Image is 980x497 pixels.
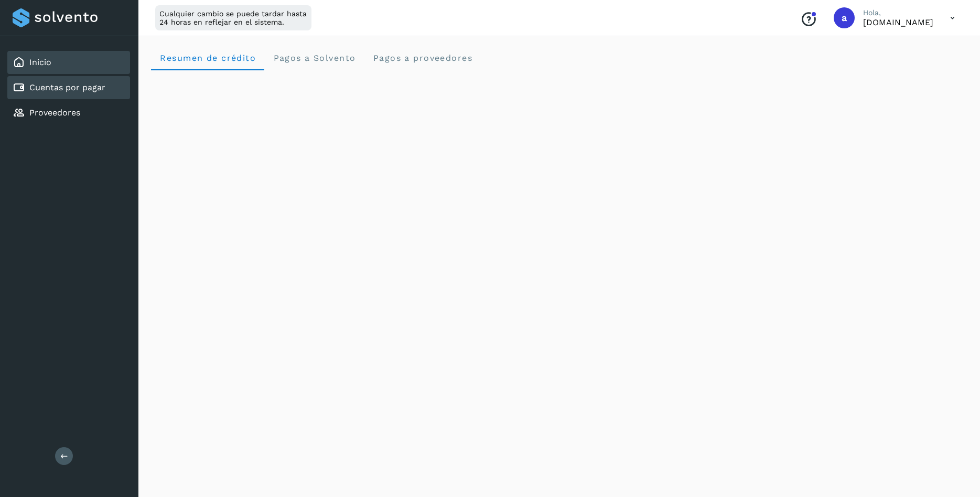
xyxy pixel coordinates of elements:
span: Pagos a Solvento [273,53,356,63]
p: administracion.supplinkplan.com [863,17,933,27]
a: Proveedores [29,108,80,118]
div: Proveedores [7,101,130,124]
span: Pagos a proveedores [372,53,472,63]
p: Hola, [863,8,933,17]
span: Resumen de crédito [159,53,256,63]
a: Inicio [29,57,51,67]
div: Inicio [7,51,130,74]
a: Cuentas por pagar [29,82,105,92]
div: Cuentas por pagar [7,76,130,99]
div: Cualquier cambio se puede tardar hasta 24 horas en reflejar en el sistema. [155,5,311,30]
